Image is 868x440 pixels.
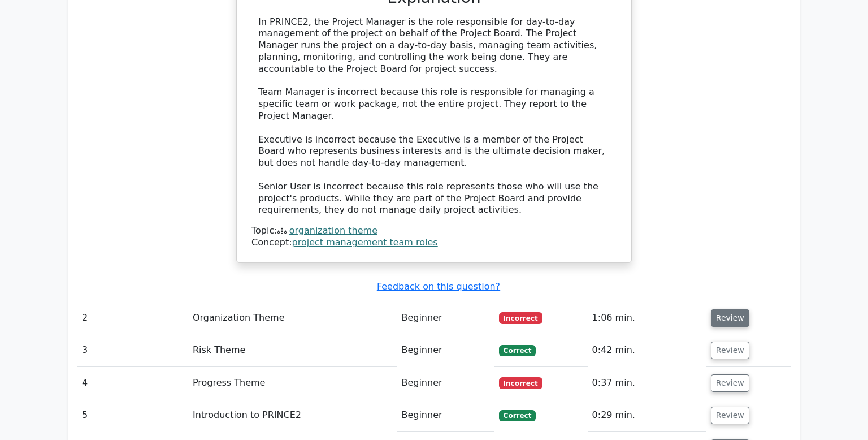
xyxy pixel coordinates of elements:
td: Beginner [397,399,494,432]
button: Review [711,407,749,424]
span: Incorrect [499,312,542,323]
td: Organization Theme [188,302,397,334]
td: Beginner [397,367,494,399]
span: Incorrect [499,377,542,389]
td: 0:29 min. [588,399,706,432]
span: Correct [499,345,536,356]
td: 3 [77,334,188,366]
td: Risk Theme [188,334,397,366]
td: 5 [77,399,188,432]
td: 1:06 min. [588,302,706,334]
button: Review [711,309,749,327]
a: project management team roles [292,237,438,248]
td: 0:42 min. [588,334,706,366]
td: Introduction to PRINCE2 [188,399,397,432]
div: In PRINCE2, the Project Manager is the role responsible for day-to-day management of the project ... [258,16,610,217]
span: Correct [499,410,536,421]
td: 0:37 min. [588,367,706,399]
td: 4 [77,367,188,399]
div: Concept: [251,237,617,249]
td: Progress Theme [188,367,397,399]
button: Review [711,342,749,359]
div: Topic: [251,225,617,237]
td: Beginner [397,302,494,334]
td: Beginner [397,334,494,366]
a: organization theme [289,225,377,236]
button: Review [711,374,749,392]
td: 2 [77,302,188,334]
a: Feedback on this question? [377,281,500,292]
